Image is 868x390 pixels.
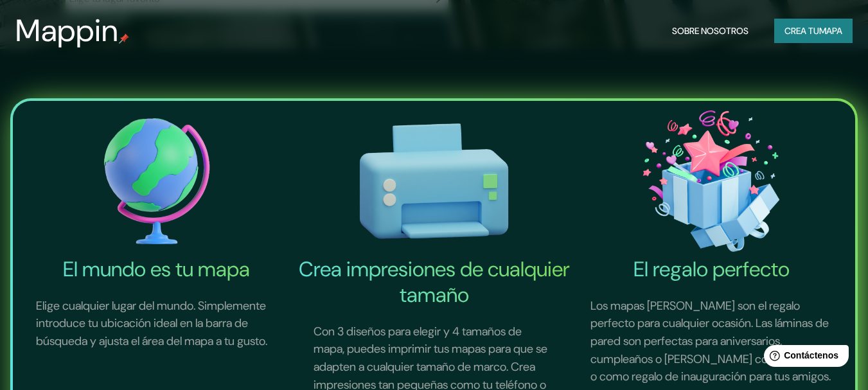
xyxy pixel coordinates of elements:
[819,25,842,37] font: mapa
[21,106,293,256] img: El mundo es tu icono de mapa
[754,340,854,376] iframe: Lanzador de widgets de ayuda
[590,298,831,384] font: Los mapas [PERSON_NAME] son el regalo perfecto para cualquier ocasión. Las láminas de pared son p...
[633,256,790,283] font: El regalo perfecto
[774,19,853,43] button: Crea tumapa
[784,25,819,37] font: Crea tu
[15,10,119,51] font: Mappin
[298,106,571,256] img: Crea impresiones de cualquier tamaño-icono
[672,25,748,37] font: Sobre nosotros
[575,106,847,256] img: El icono del regalo perfecto
[667,19,754,43] button: Sobre nosotros
[299,256,570,308] font: Crea impresiones de cualquier tamaño
[63,256,250,283] font: El mundo es tu mapa
[36,298,267,349] font: Elige cualquier lugar del mundo. Simplemente introduce tu ubicación ideal en la barra de búsqueda...
[119,33,129,44] img: pin de mapeo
